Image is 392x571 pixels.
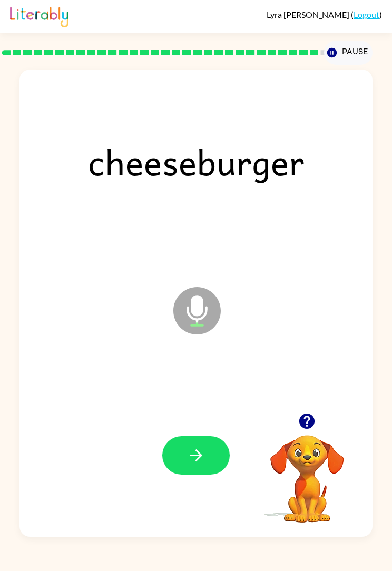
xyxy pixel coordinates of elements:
div: ( ) [267,9,382,19]
span: Lyra [PERSON_NAME] [267,9,351,19]
button: Pause [324,41,373,65]
img: Literably [10,4,68,27]
video: Your browser must support playing .mp4 files to use Literably. Please try using another browser. [254,419,360,524]
span: cheeseburger [72,134,320,189]
a: Logout [354,9,379,19]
